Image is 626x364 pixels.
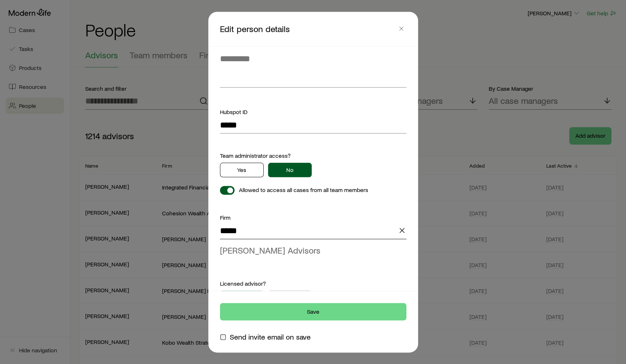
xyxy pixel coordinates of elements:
div: Licensed advisor? [220,279,406,288]
li: Loeffler Advisors [220,242,402,259]
button: Yes [220,291,264,305]
div: agencyPrivileges.teamAdmin [220,163,406,177]
span: Send invite email on save [229,332,310,341]
button: Yes [220,163,264,177]
p: Allowed to access all cases from all team members [239,186,368,195]
button: No [268,163,312,177]
div: Hubspot ID [220,107,406,116]
div: Team administrator access? [220,151,406,160]
p: Edit person details [220,23,396,34]
div: Firm [220,213,406,222]
button: No [268,291,312,305]
input: Send invite email on save [220,334,226,340]
button: Save [220,303,406,320]
span: [PERSON_NAME] Advisors [220,245,320,255]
